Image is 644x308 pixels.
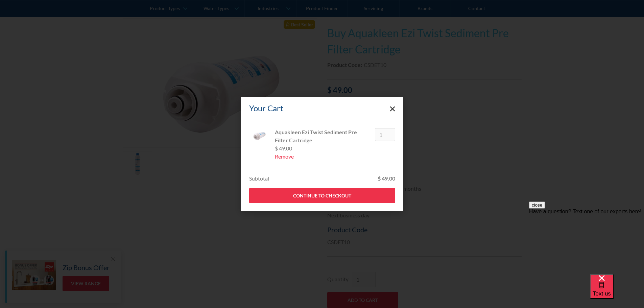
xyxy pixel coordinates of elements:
[275,128,369,144] div: Aquakleen Ezi Twist Sediment Pre Filter Cartridge
[378,174,395,183] div: $ 49.00
[390,105,395,111] a: Close cart
[275,152,369,161] a: Remove item from cart
[590,274,644,308] iframe: podium webchat widget bubble
[249,188,395,203] a: Continue to Checkout
[249,174,269,183] div: Subtotal
[249,102,283,114] div: Your Cart
[275,152,369,161] div: Remove
[529,202,644,283] iframe: podium webchat widget prompt
[275,144,369,152] div: $ 49.00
